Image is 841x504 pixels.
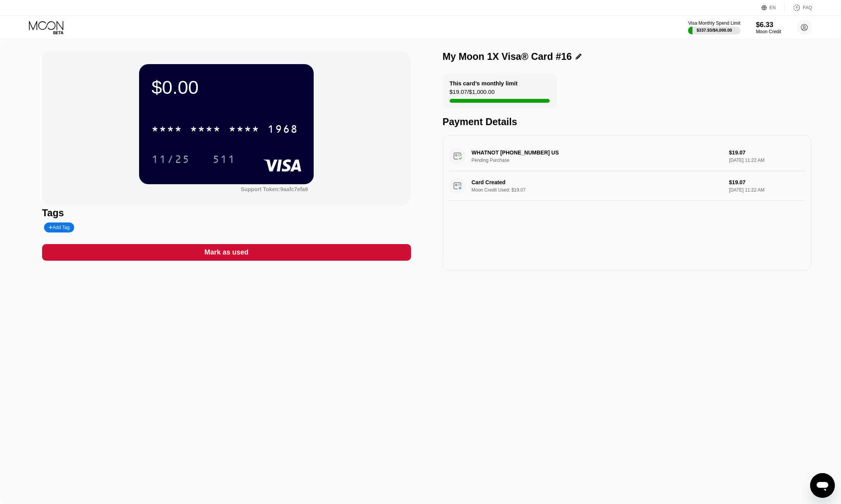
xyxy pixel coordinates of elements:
div: 1968 [267,124,298,136]
div: 511 [212,154,236,166]
div: 11/25 [146,149,196,169]
div: This card’s monthly limit [450,80,518,87]
div: 511 [207,149,241,169]
iframe: Button to launch messaging window, conversation in progress [810,473,835,498]
div: My Moon 1X Visa® Card #16 [443,51,572,62]
div: Visa Monthly Spend Limit [688,20,740,26]
div: $6.33 [756,21,781,29]
div: Visa Monthly Spend Limit$337.93/$4,000.00 [688,20,740,34]
div: EN [770,5,776,10]
div: $19.07 / $1,000.00 [450,88,495,99]
div: $337.93 / $4,000.00 [697,28,732,32]
div: Support Token:9aafc7efa9 [241,186,308,192]
div: Support Token: 9aafc7efa9 [241,186,308,192]
div: Mark as used [42,244,411,261]
div: Payment Details [443,116,812,127]
div: EN [761,4,785,12]
div: FAQ [785,4,812,12]
div: FAQ [803,5,812,10]
div: Moon Credit [756,29,781,34]
div: 11/25 [151,154,190,166]
div: $6.33Moon Credit [756,21,781,34]
div: Tags [42,207,411,219]
div: Mark as used [204,248,248,257]
div: $0.00 [151,76,301,98]
div: Add Tag [44,222,74,232]
div: Add Tag [49,225,70,230]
